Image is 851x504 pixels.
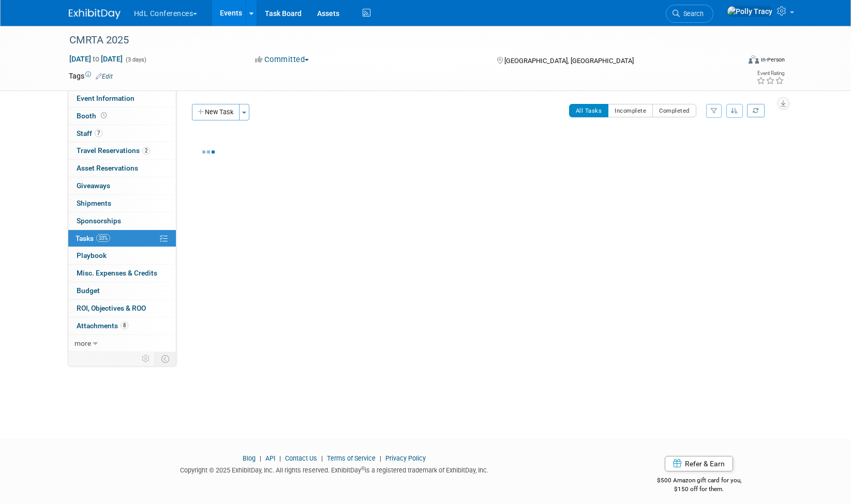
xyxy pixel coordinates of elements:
[74,339,91,347] span: more
[665,456,733,471] a: Refer & Earn
[77,286,100,295] span: Budget
[96,234,110,242] span: 33%
[96,73,113,80] a: Edit
[327,454,376,462] a: Terms of Service
[95,129,102,137] span: 7
[137,352,155,365] td: Personalize Event Tab Strip
[68,195,176,212] a: Shipments
[727,6,773,17] img: Polly Tracy
[77,164,138,172] span: Asset Reservations
[77,112,109,120] span: Booth
[756,71,784,76] div: Event Rating
[68,230,176,247] a: Tasks33%
[377,454,384,462] span: |
[68,108,176,125] a: Booth
[68,265,176,282] a: Misc. Expenses & Credits
[202,150,215,154] img: loading...
[68,90,176,107] a: Event Information
[680,10,704,18] span: Search
[749,55,759,64] img: Format-Inperson.png
[679,54,785,69] div: Event Format
[77,304,146,312] span: ROI, Objectives & ROO
[277,454,283,462] span: |
[77,217,121,225] span: Sponsorships
[99,112,109,119] span: Booth not reserved yet
[760,56,785,64] div: In-Person
[125,56,146,63] span: (3 days)
[68,125,176,142] a: Staff7
[155,352,176,365] td: Toggle Event Tabs
[257,454,264,462] span: |
[569,104,609,117] button: All Tasks
[68,177,176,194] a: Giveaways
[68,300,176,317] a: ROI, Objectives & ROO
[77,251,107,259] span: Playbook
[121,322,128,329] span: 8
[68,282,176,299] a: Budget
[747,104,765,117] a: Refresh
[68,212,176,230] a: Sponsorships
[265,454,275,462] a: API
[285,454,317,462] a: Contact Us
[69,9,121,19] img: ExhibitDay
[77,129,102,138] span: Staff
[504,57,634,65] span: [GEOGRAPHIC_DATA], [GEOGRAPHIC_DATA]
[76,234,110,242] span: Tasks
[69,463,601,475] div: Copyright © 2025 ExhibitDay, Inc. All rights reserved. ExhibitDay is a registered trademark of Ex...
[616,485,783,494] div: $150 off for them.
[77,181,110,190] span: Giveaways
[251,54,313,65] button: Committed
[66,31,724,50] div: CMRTA 2025
[666,5,713,23] a: Search
[77,322,128,330] span: Attachments
[68,335,176,352] a: more
[68,142,176,159] a: Travel Reservations2
[319,454,325,462] span: |
[385,454,426,462] a: Privacy Policy
[68,317,176,334] a: Attachments8
[142,147,150,155] span: 2
[77,94,135,102] span: Event Information
[608,104,653,117] button: Incomplete
[68,160,176,177] a: Asset Reservations
[616,469,783,493] div: $500 Amazon gift card for you,
[361,466,365,471] sup: ®
[69,71,113,81] td: Tags
[77,146,150,155] span: Travel Reservations
[652,104,696,117] button: Completed
[77,199,111,207] span: Shipments
[77,269,157,277] span: Misc. Expenses & Credits
[192,104,240,120] button: New Task
[68,247,176,264] a: Playbook
[69,54,123,64] span: [DATE] [DATE]
[91,55,101,63] span: to
[243,454,256,462] a: Blog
